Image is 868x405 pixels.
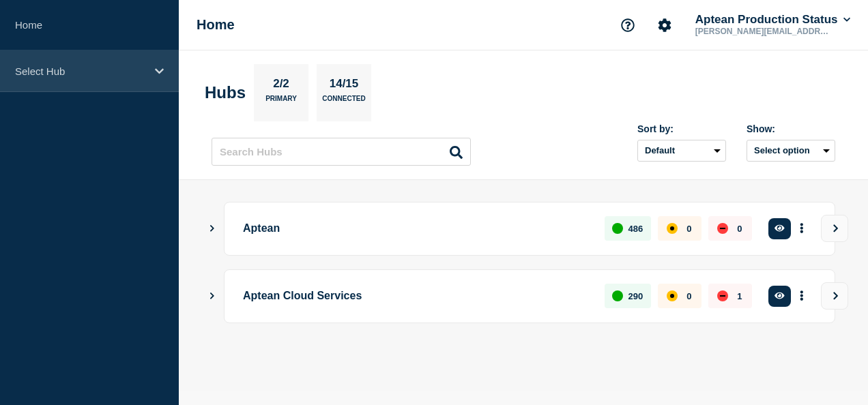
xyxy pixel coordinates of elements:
[268,77,295,95] p: 2/2
[821,282,848,310] button: View
[197,17,235,33] h1: Home
[693,27,835,36] p: [PERSON_NAME][EMAIL_ADDRESS][DOMAIN_NAME]
[637,123,726,134] div: Sort by:
[747,140,835,162] button: Select option
[324,77,364,95] p: 14/15
[717,223,728,234] div: down
[209,291,216,301] button: Show Connected Hubs
[693,13,853,27] button: Aptean Production Status
[686,224,691,234] p: 0
[717,290,728,301] div: down
[243,216,589,241] p: Aptean
[793,284,811,309] button: More actions
[821,215,848,242] button: View
[212,138,471,166] input: Search Hubs
[637,140,726,162] select: Sort by
[613,11,642,40] button: Support
[737,291,742,301] p: 1
[747,123,835,134] div: Show:
[209,224,216,234] button: Show Connected Hubs
[667,290,678,301] div: affected
[265,95,297,109] p: Primary
[793,216,811,241] button: More actions
[650,11,679,40] button: Account settings
[737,224,742,234] p: 0
[628,291,643,301] p: 290
[205,83,246,102] h2: Hubs
[628,224,643,234] p: 486
[15,65,146,77] p: Select Hub
[322,95,365,109] p: Connected
[612,223,623,234] div: up
[667,223,678,234] div: affected
[243,284,589,309] p: Aptean Cloud Services
[686,291,691,301] p: 0
[612,290,623,301] div: up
